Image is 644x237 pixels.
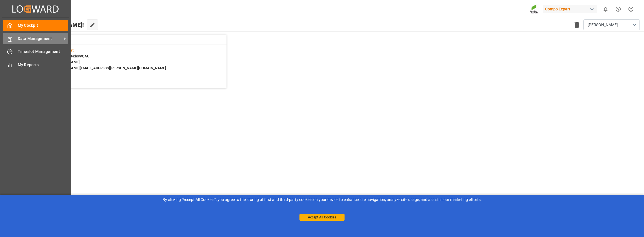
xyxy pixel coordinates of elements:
button: Help Center [612,3,625,15]
span: My Reports [18,62,68,68]
button: Accept All Cookies [299,214,345,221]
a: Timeslot Management [3,46,68,57]
span: Data Management [18,36,62,42]
span: Timeslot Management [18,49,68,55]
span: My Cockpit [18,23,68,28]
span: Hello [PERSON_NAME]! [23,19,84,30]
span: [PERSON_NAME] [588,22,618,28]
button: open menu [583,19,640,30]
a: My Reports [3,59,68,70]
a: My Cockpit [3,20,68,31]
span: : [PERSON_NAME][EMAIL_ADDRESS][PERSON_NAME][DOMAIN_NAME] [50,66,166,70]
div: By clicking "Accept All Cookies”, you agree to the storing of first and third-party cookies on yo... [4,197,640,203]
div: Compo Expert [543,5,597,13]
img: Screenshot%202023-09-29%20at%2010.02.21.png_1712312052.png [530,4,539,14]
button: Compo Expert [543,4,599,14]
button: show 0 new notifications [599,3,612,15]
